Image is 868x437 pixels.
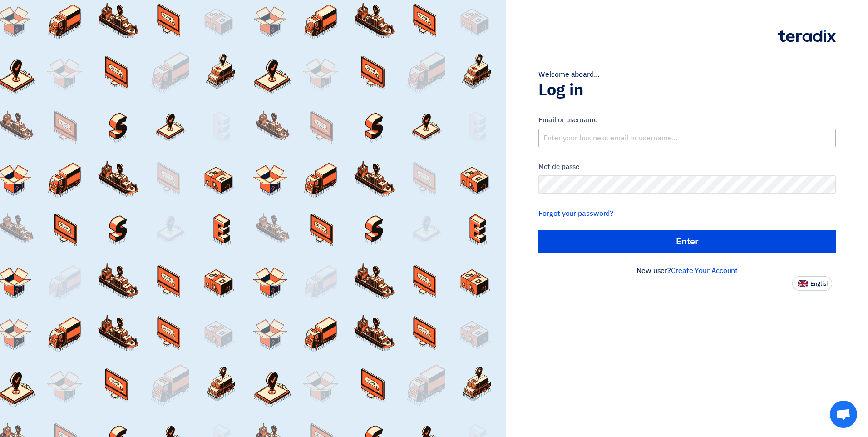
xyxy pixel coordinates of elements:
a: Create Your Account [671,265,738,276]
a: Forgot your password? [538,208,613,219]
img: en-US.png [798,280,808,287]
label: Email or username [538,115,836,125]
span: English [810,281,829,287]
label: Mot de passe [538,162,836,172]
font: New user? [636,265,738,276]
h1: Log in [538,80,836,100]
button: English [792,276,832,291]
img: Teradix logo [778,30,836,42]
div: Welcome aboard... [538,69,836,80]
div: Open chat [830,401,857,428]
input: Enter [538,230,836,253]
input: Enter your business email or username... [538,129,836,147]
